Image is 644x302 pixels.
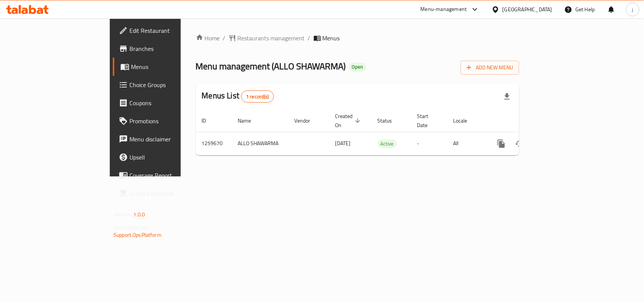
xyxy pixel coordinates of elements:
[335,138,351,148] span: [DATE]
[421,5,467,14] div: Menu-management
[461,61,519,75] button: Add New Menu
[335,112,363,130] span: Created On
[510,135,529,153] button: Change Status
[378,116,402,125] span: Status
[417,112,438,130] span: Start Date
[196,34,519,43] nav: breadcrumb
[411,132,447,155] td: -
[133,210,145,219] span: 1.0.0
[114,230,161,240] a: Support.OpsPlatform
[632,5,633,14] span: j
[113,58,217,76] a: Menus
[241,90,274,103] div: Total records count
[129,26,211,35] span: Edit Restaurant
[113,148,217,166] a: Upsell
[113,94,217,112] a: Coupons
[349,63,366,72] div: Open
[486,109,571,132] th: Actions
[447,132,486,155] td: All
[113,112,217,130] a: Promotions
[467,63,513,72] span: Add New Menu
[113,21,217,40] a: Edit Restaurant
[241,93,274,100] span: 1 record(s)
[196,109,571,155] table: enhanced table
[129,117,211,126] span: Promotions
[113,166,217,184] a: Coverage Report
[202,116,216,125] span: ID
[129,80,211,89] span: Choice Groups
[129,153,211,162] span: Upsell
[114,210,132,219] span: Version:
[378,139,397,148] div: Active
[114,222,148,232] span: Get support on:
[129,135,211,144] span: Menu disclaimer
[223,34,226,43] li: /
[295,116,320,125] span: Vendor
[113,184,217,202] a: Grocery Checklist
[349,64,366,70] span: Open
[113,40,217,58] a: Branches
[131,62,211,71] span: Menus
[129,189,211,198] span: Grocery Checklist
[498,87,516,106] div: Export file
[378,140,397,148] span: Active
[196,58,346,75] span: Menu management ( ALLO SHAWARMA )
[503,5,552,14] div: [GEOGRAPHIC_DATA]
[229,34,305,43] a: Restaurants management
[453,116,477,125] span: Locale
[238,116,261,125] span: Name
[129,44,211,53] span: Branches
[492,135,510,153] button: more
[129,171,211,180] span: Coverage Report
[202,90,274,103] h2: Menus List
[238,34,305,43] span: Restaurants management
[323,34,340,43] span: Menus
[232,132,289,155] td: ALLO SHAWARMA
[129,98,211,107] span: Coupons
[308,34,310,43] li: /
[113,76,217,94] a: Choice Groups
[113,130,217,148] a: Menu disclaimer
